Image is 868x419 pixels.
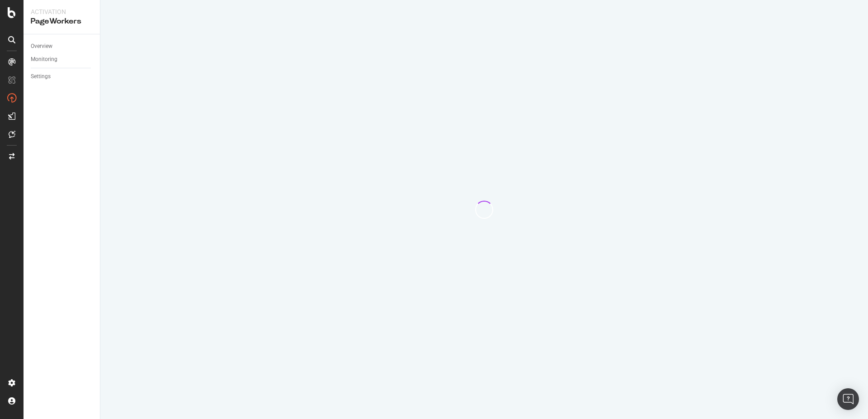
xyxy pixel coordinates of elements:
div: Open Intercom Messenger [837,388,859,410]
div: PageWorkers [31,16,93,27]
a: Settings [31,72,94,81]
div: Activation [31,7,93,16]
a: Overview [31,42,94,51]
div: Overview [31,42,52,51]
div: Settings [31,72,51,81]
a: Monitoring [31,55,94,64]
div: Monitoring [31,55,57,64]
